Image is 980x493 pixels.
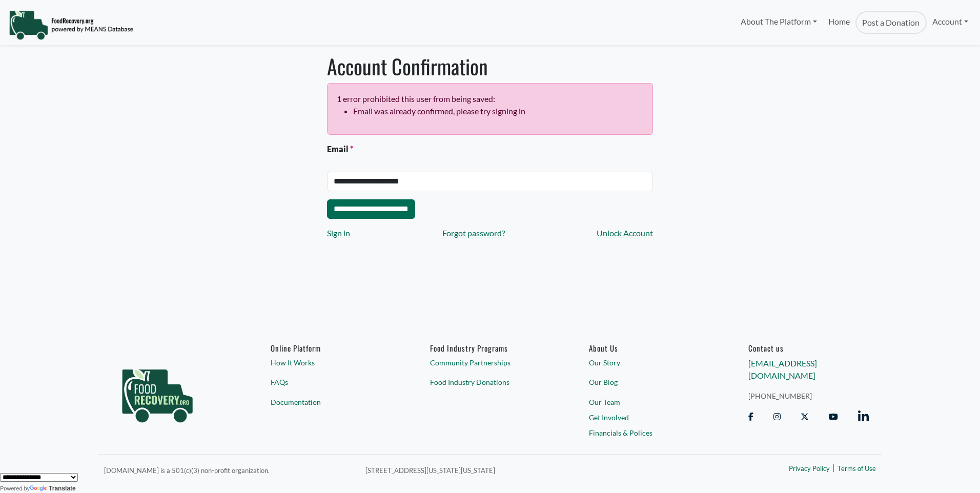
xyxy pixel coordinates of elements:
img: NavigationLogo_FoodRecovery-91c16205cd0af1ed486a0f1a7774a6544ea792ac00100771e7dd3ec7c0e58e41.png [9,10,133,40]
a: Privacy Policy [789,464,830,474]
a: About The Platform [734,11,822,32]
a: [PHONE_NUMBER] [748,391,869,401]
a: Community Partnerships [430,357,550,368]
a: Documentation [271,397,391,407]
div: 1 error prohibited this user from being saved: [327,83,653,135]
a: [EMAIL_ADDRESS][DOMAIN_NAME] [748,358,817,380]
img: Google Translate [30,485,49,492]
a: Financials & Polices [589,427,709,438]
a: Our Blog [589,377,709,387]
a: Account [927,11,974,32]
a: Food Industry Donations [430,377,550,387]
a: Terms of Use [838,464,876,474]
a: About Us [589,343,709,353]
h6: Contact us [748,343,869,353]
img: food_recovery_green_logo-76242d7a27de7ed26b67be613a865d9c9037ba317089b267e0515145e5e51427.png [111,343,203,441]
a: FAQs [271,377,391,387]
a: Sign in [327,227,350,239]
label: Email [327,143,353,155]
a: Home [823,11,855,34]
li: Email was already confirmed, please try signing in [353,105,644,117]
a: Post a Donation [855,11,926,34]
a: Our Story [589,357,709,368]
a: Get Involved [589,412,709,423]
span: | [832,461,835,474]
h1: Account Confirmation [327,54,653,78]
h6: Online Platform [271,343,391,353]
a: Translate [30,485,76,492]
p: [STREET_ADDRESS][US_STATE][US_STATE] [365,464,680,476]
p: [DOMAIN_NAME] is a 501(c)(3) non-profit organization. [104,464,353,476]
a: Forgot password? [442,227,505,239]
a: Our Team [589,397,709,407]
h6: Food Industry Programs [430,343,550,353]
a: How It Works [271,357,391,368]
a: Unlock Account [597,227,653,239]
